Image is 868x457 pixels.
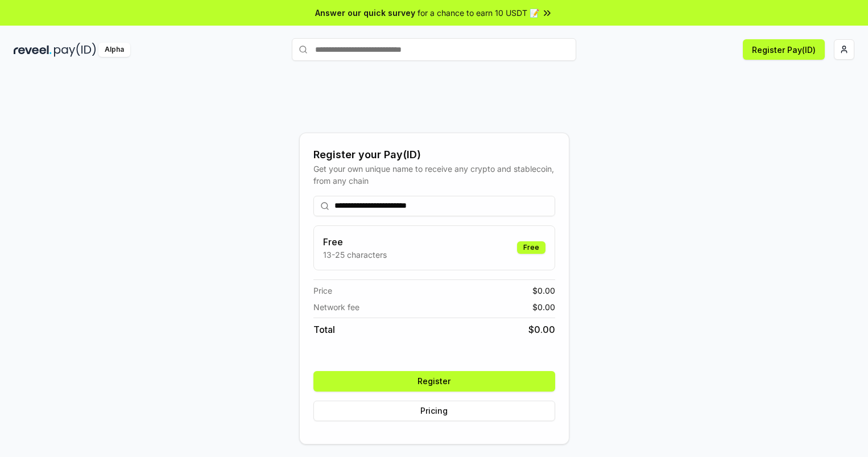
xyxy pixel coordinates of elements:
[323,235,387,249] h3: Free
[315,7,415,19] span: Answer our quick survey
[313,323,335,336] span: Total
[313,163,555,187] div: Get your own unique name to receive any crypto and stablecoin, from any chain
[528,323,555,336] span: $ 0.00
[14,43,52,57] img: reveel_dark
[418,7,539,19] span: for a chance to earn 10 USDT 📝
[313,301,359,313] span: Network fee
[743,39,825,60] button: Register Pay(ID)
[313,401,555,421] button: Pricing
[517,241,545,254] div: Free
[98,43,130,57] div: Alpha
[313,371,555,392] button: Register
[323,249,387,261] p: 13-25 characters
[313,285,332,297] span: Price
[54,43,96,57] img: pay_id
[532,301,555,313] span: $ 0.00
[313,147,555,163] div: Register your Pay(ID)
[532,285,555,297] span: $ 0.00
